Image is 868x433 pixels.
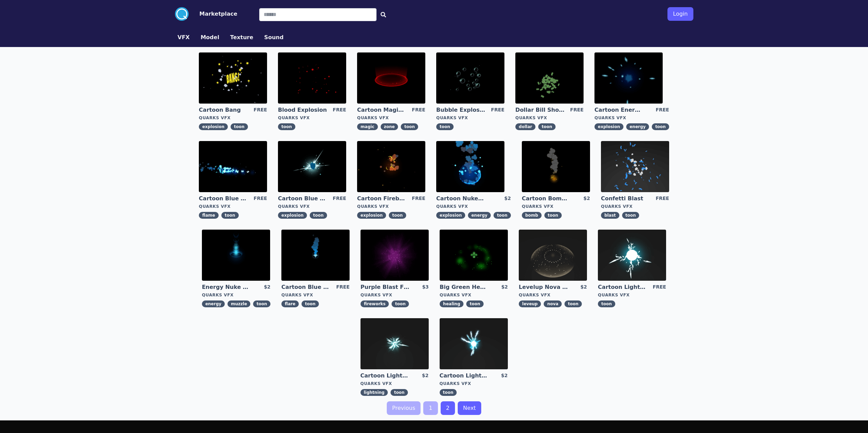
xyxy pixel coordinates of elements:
img: imgAlt [202,230,270,281]
a: Bubble Explosion [436,106,485,114]
span: toon [538,123,556,130]
img: imgAlt [594,52,663,104]
div: $2 [264,283,270,291]
div: FREE [254,195,267,202]
a: Cartoon Magic Zone [357,106,406,114]
img: imgAlt [199,141,267,192]
span: toon [622,212,639,219]
span: zone [381,123,398,130]
a: 2 [441,401,455,415]
span: toon [544,212,562,219]
span: flare [281,300,299,307]
div: FREE [570,106,584,114]
div: FREE [333,195,346,202]
div: Quarks VFX [601,204,669,209]
img: imgAlt [278,52,346,104]
span: leveup [519,300,541,307]
span: nova [544,300,562,307]
a: Energy Nuke Muzzle Flash [202,283,251,291]
div: FREE [333,106,346,114]
div: $3 [422,283,429,291]
div: FREE [656,195,669,202]
span: toon [598,300,615,307]
div: $2 [422,372,428,380]
div: Quarks VFX [598,292,666,298]
a: 1 [423,401,438,415]
a: Cartoon Blue Flamethrower [199,195,248,202]
div: Quarks VFX [199,115,267,121]
a: Cartoon Lightning Ball [598,283,647,291]
span: dollar [515,123,535,130]
span: energy [468,212,491,219]
div: Quarks VFX [440,381,508,386]
a: Texture [225,33,259,42]
span: explosion [199,123,228,130]
div: Quarks VFX [519,292,587,298]
span: lightning [361,389,388,396]
div: FREE [491,106,504,114]
span: toon [278,123,295,130]
a: Sound [259,33,289,42]
span: toon [310,212,327,219]
div: Quarks VFX [278,115,346,121]
a: Next [458,401,481,415]
div: FREE [412,195,425,202]
span: explosion [594,123,623,130]
span: toon [466,300,484,307]
div: Quarks VFX [515,115,584,121]
img: imgAlt [436,141,504,192]
span: explosion [357,212,386,219]
a: Levelup Nova Effect [519,283,568,291]
span: toon [564,300,582,307]
a: Cartoon Lightning Ball Explosion [361,372,410,380]
button: Texture [230,33,253,42]
img: imgAlt [357,141,425,192]
a: Cartoon Lightning Ball with Bloom [440,372,489,380]
a: Login [667,4,693,24]
img: imgAlt [598,230,666,281]
div: Quarks VFX [522,204,590,209]
div: Quarks VFX [278,204,346,209]
a: Cartoon Blue Flare [281,283,330,291]
div: Quarks VFX [281,292,350,298]
a: Cartoon Fireball Explosion [357,195,406,202]
a: Cartoon Bomb Fuse [522,195,571,202]
img: imgAlt [361,318,429,369]
span: explosion [278,212,307,219]
span: healing [440,300,464,307]
div: Quarks VFX [202,292,270,298]
a: Cartoon Blue Gas Explosion [278,195,327,202]
span: toon [494,212,511,219]
div: FREE [412,106,425,114]
button: Model [201,33,219,42]
div: FREE [653,283,666,291]
a: Cartoon Energy Explosion [594,106,644,114]
button: Sound [264,33,284,42]
div: Quarks VFX [361,292,429,298]
div: $2 [580,283,587,291]
img: imgAlt [361,230,429,281]
span: bomb [522,212,542,219]
span: toon [401,123,418,130]
span: toon [392,300,409,307]
img: imgAlt [278,141,346,192]
div: $2 [501,372,507,380]
span: energy [202,300,225,307]
a: Confetti Blast [601,195,650,202]
a: VFX [172,33,195,42]
img: imgAlt [281,230,350,281]
span: toon [221,212,239,219]
span: flame [199,212,219,219]
span: magic [357,123,378,130]
a: Marketplace [189,10,237,18]
span: energy [626,123,649,130]
button: Marketplace [200,10,237,18]
a: Dollar Bill Shower [515,106,564,114]
div: Quarks VFX [199,204,267,209]
span: toon [440,389,457,396]
div: $2 [504,195,511,202]
div: $2 [583,195,590,202]
img: imgAlt [199,52,267,104]
img: imgAlt [440,318,508,369]
input: Search [259,8,377,21]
